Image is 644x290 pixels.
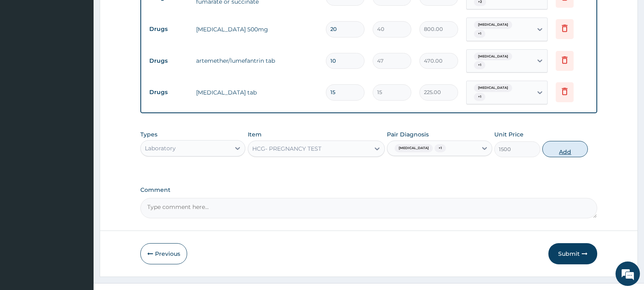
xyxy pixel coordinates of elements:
span: [MEDICAL_DATA] [395,144,433,152]
td: [MEDICAL_DATA] tab [192,84,322,101]
label: Pair Diagnosis [387,130,429,138]
span: [MEDICAL_DATA] [474,84,512,92]
textarea: Type your message and hit 'Enter' [4,199,155,227]
span: + 1 [434,144,446,152]
label: Comment [140,187,597,193]
label: Unit Price [494,130,524,138]
label: Item [248,130,262,138]
span: + 1 [474,30,485,38]
div: Chat with us now [42,46,137,56]
td: [MEDICAL_DATA] 500mg [192,21,322,37]
button: Previous [140,243,187,264]
td: artemether/lumefantrin tab [192,53,322,69]
label: Types [140,131,157,138]
span: We're online! [47,91,112,173]
td: Drugs [145,53,192,68]
span: + 1 [474,93,485,101]
div: HCG- PREGNANCY TEST [252,145,321,153]
td: Drugs [145,85,192,100]
img: d_794563401_company_1708531726252_794563401 [15,41,33,61]
td: Drugs [145,22,192,37]
span: [MEDICAL_DATA] [474,21,512,29]
span: [MEDICAL_DATA] [474,53,512,61]
span: + 1 [474,61,485,69]
button: Submit [548,243,597,264]
div: Laboratory [145,144,176,152]
button: Add [542,141,588,157]
div: Minimize live chat window [133,4,153,24]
